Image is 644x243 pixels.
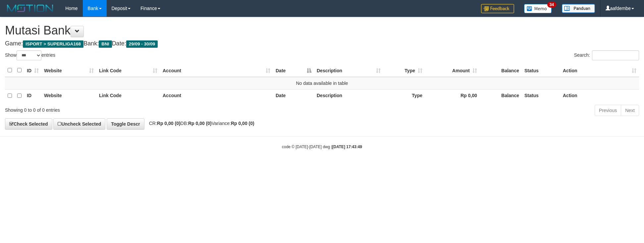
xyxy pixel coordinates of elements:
span: ISPORT > SUPERLIGA168 [23,40,83,48]
th: Balance [480,89,522,102]
th: Description: activate to sort column ascending [314,64,383,77]
img: Button%20Memo.svg [524,4,552,13]
th: Website [41,89,96,102]
a: Check Selected [5,118,52,130]
a: Uncheck Selected [53,118,105,130]
th: Link Code: activate to sort column ascending [96,64,160,77]
small: code © [DATE]-[DATE] dwg | [282,145,362,149]
th: Date: activate to sort column descending [273,64,314,77]
strong: Rp 0,00 (0) [188,121,212,126]
th: Description [314,89,383,102]
strong: Rp 0,00 (0) [157,121,181,126]
th: Action: activate to sort column ascending [560,64,639,77]
h1: Mutasi Bank [5,24,639,37]
img: Feedback.jpg [481,4,514,13]
th: Rp 0,00 [425,89,480,102]
th: Website: activate to sort column ascending [41,64,96,77]
span: 29/09 - 30/09 [126,40,158,48]
strong: [DATE] 17:43:49 [332,145,362,149]
th: Account [160,89,273,102]
th: Status [522,89,560,102]
th: Action [560,89,639,102]
th: ID: activate to sort column ascending [24,64,41,77]
td: No data available in table [5,77,639,90]
input: Search: [592,50,639,60]
label: Search: [574,50,639,60]
strong: Rp 0,00 (0) [231,121,254,126]
div: Showing 0 to 0 of 0 entries [5,104,263,113]
th: Status [522,64,560,77]
a: Toggle Descr [107,118,144,130]
th: Balance [480,64,522,77]
img: panduan.png [562,4,595,13]
img: MOTION_logo.png [5,3,55,13]
h4: Game: Bank: Date: [5,40,639,47]
span: BNI [99,40,112,48]
span: CR: DB: Variance: [146,121,254,126]
th: Type: activate to sort column ascending [383,64,425,77]
th: Type [383,89,425,102]
th: Link Code [96,89,160,102]
th: Date [273,89,314,102]
th: Account: activate to sort column ascending [160,64,273,77]
label: Show entries [5,50,55,60]
span: 34 [547,2,556,8]
th: ID [24,89,41,102]
a: Next [621,105,639,116]
th: Amount: activate to sort column ascending [425,64,480,77]
a: Previous [595,105,621,116]
select: Showentries [17,50,41,60]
